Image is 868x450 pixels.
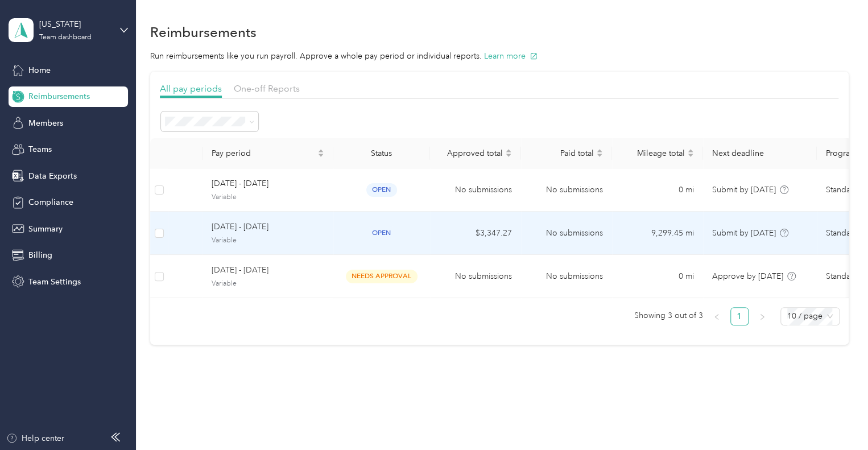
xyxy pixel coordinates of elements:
span: needs approval [346,270,418,283]
td: 0 mi [612,255,703,298]
div: Status [342,148,421,158]
span: caret-up [687,147,694,154]
th: Paid total [521,138,612,168]
span: Billing [28,249,52,261]
span: open [366,183,397,196]
li: 1 [730,307,749,325]
span: Compliance [28,196,73,208]
span: All pay periods [160,83,222,94]
span: Team Settings [28,276,81,288]
div: Team dashboard [39,34,92,41]
iframe: Everlance-gr Chat Button Frame [804,386,868,450]
button: right [753,307,771,325]
span: Home [28,64,51,76]
span: 10 / page [787,308,833,325]
span: Approve by [DATE] [712,271,783,281]
td: $3,347.27 [430,212,521,255]
td: No submissions [521,168,612,212]
span: caret-down [317,152,324,159]
p: Run reimbursements like you run payroll. Approve a whole pay period or individual reports. [150,50,849,62]
span: Mileage total [621,148,685,158]
span: Showing 3 out of 3 [634,307,703,324]
span: left [713,313,720,320]
span: Submit by [DATE] [712,185,776,195]
h1: Reimbursements [150,26,257,38]
div: [US_STATE] [39,18,110,30]
span: Variable [212,279,324,289]
td: No submissions [430,255,521,298]
span: [DATE] - [DATE] [212,177,324,190]
span: caret-down [505,152,512,159]
th: Approved total [430,138,521,168]
span: caret-up [596,147,603,154]
span: right [759,313,766,320]
span: caret-down [687,152,694,159]
span: Submit by [DATE] [712,228,776,238]
span: Paid total [530,148,594,158]
span: Members [28,117,63,129]
button: Help center [6,432,64,444]
td: No submissions [521,255,612,298]
span: Reimbursements [28,90,90,102]
td: 0 mi [612,168,703,212]
td: 9,299.45 mi [612,212,703,255]
span: One-off Reports [234,83,300,94]
li: Previous Page [708,307,726,325]
span: caret-up [505,147,512,154]
th: Next deadline [703,138,817,168]
span: caret-up [317,147,324,154]
div: Page Size [780,307,840,325]
span: [DATE] - [DATE] [212,221,324,233]
span: caret-down [596,152,603,159]
span: Data Exports [28,170,77,182]
button: Learn more [484,50,538,62]
span: Variable [212,236,324,246]
button: left [708,307,726,325]
li: Next Page [753,307,771,325]
th: Mileage total [612,138,703,168]
span: Teams [28,143,52,155]
td: No submissions [521,212,612,255]
td: No submissions [430,168,521,212]
span: Variable [212,192,324,203]
span: [DATE] - [DATE] [212,264,324,276]
span: Pay period [212,148,315,158]
span: Summary [28,223,63,235]
span: open [366,226,397,240]
a: 1 [731,308,748,325]
th: Pay period [202,138,333,168]
span: Approved total [439,148,503,158]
